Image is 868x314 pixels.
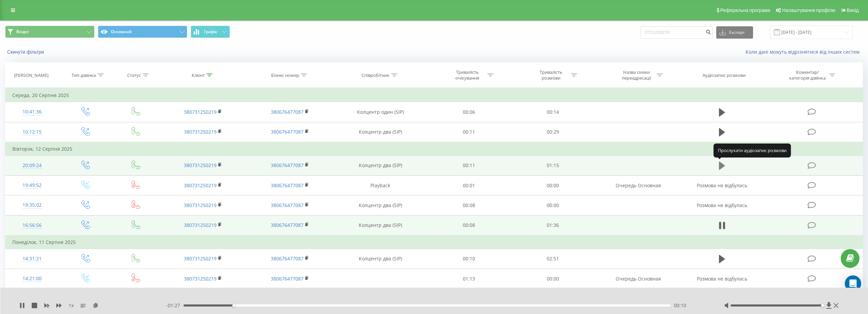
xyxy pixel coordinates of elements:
a: 380731250219 [184,255,217,262]
div: 20:09:24 [12,159,52,172]
td: 00:11 [427,155,511,175]
div: Тривалість розмови [533,69,569,81]
td: 00:10 [427,249,511,269]
td: Playback [334,176,427,195]
button: Вхідні [5,26,94,38]
a: 380676477087 [271,109,304,115]
span: 1 x [69,302,74,309]
span: Вхідні [16,29,29,35]
td: 01:36 [511,215,594,235]
span: 00:10 [674,302,686,309]
a: 380676477087 [271,222,304,228]
td: 00:08 [427,195,511,215]
div: Клієнт [192,72,205,78]
td: Очередь Основная [594,269,681,289]
td: Колцентр два (SIP) [334,249,427,269]
a: 380731250219 [184,202,217,208]
a: 380676477087 [271,182,304,189]
div: Accessibility label [233,304,235,307]
div: Accessibility label [821,304,824,307]
a: 380731250219 [184,109,217,115]
td: 00:00 [511,176,594,195]
div: 14:21:00 [12,272,52,285]
div: Прослухати аудіозапис розмови [713,144,791,157]
span: Налаштування профілю [782,8,835,13]
td: Колцентр два (SIP) [334,195,427,215]
a: 380731250219 [184,162,217,168]
td: Колцентр два (SIP) [334,215,427,235]
div: 19:35:02 [12,199,52,212]
td: 01:13 [427,269,511,289]
a: 380731250219 [184,222,217,228]
div: Тип дзвінка [72,72,96,78]
span: Розмова не відбулась [697,182,747,189]
td: 00:08 [427,215,511,235]
td: 00:01 [427,176,511,195]
div: Статус [127,72,141,78]
td: 00:14 [511,102,594,122]
td: 02:51 [511,249,594,269]
div: Тривалість очікування [449,69,486,81]
a: 380676477087 [271,255,304,262]
td: Середа, 20 Серпня 2025 [5,88,863,102]
a: 380676477087 [271,162,304,168]
div: Open Intercom Messenger [845,275,861,292]
div: 16:56:56 [12,219,52,232]
td: 00:00 [511,269,594,289]
div: 10:12:15 [12,125,52,139]
td: Колцентр два (SIP) [334,155,427,175]
div: 10:41:36 [12,105,52,119]
div: Коментар/категорія дзвінка [788,69,827,81]
div: Назва схеми переадресації [618,69,655,81]
span: Розмова не відбулась [697,202,747,208]
td: Вівторок, 12 Серпня 2025 [5,142,863,156]
div: Співробітник [362,72,389,78]
span: Графік [204,29,217,34]
td: Очередь Основная [594,176,681,195]
td: 01:15 [511,155,594,175]
a: 380731250219 [184,128,217,135]
td: Колцентр два (SIP) [334,122,427,142]
div: 19:49:52 [12,179,52,192]
td: 00:00 [511,195,594,215]
a: 380676477087 [271,202,304,208]
td: 00:29 [511,122,594,142]
td: 00:06 [427,102,511,122]
a: 380731250219 [184,182,217,189]
button: Основний [98,26,187,38]
span: Реферальна програма [720,8,770,13]
button: Експорт [716,26,753,39]
span: Розмова не відбулась [697,275,747,282]
button: Скинути фільтри [5,49,47,55]
div: 14:31:21 [12,252,52,265]
a: 380731250219 [184,275,217,282]
td: Колцентр один (SIP) [334,102,427,122]
a: 380676477087 [271,128,304,135]
div: Аудіозапис розмови [703,72,746,78]
button: Графік [191,26,230,38]
a: Коли дані можуть відрізнятися вiд інших систем [746,49,863,55]
span: - 01:27 [166,302,183,309]
span: Вихід [847,8,859,13]
td: 00:11 [427,122,511,142]
a: 380676477087 [271,275,304,282]
input: Пошук за номером [641,26,713,39]
td: Понеділок, 11 Серпня 2025 [5,235,863,249]
div: [PERSON_NAME] [14,72,48,78]
div: Бізнес номер [271,72,299,78]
